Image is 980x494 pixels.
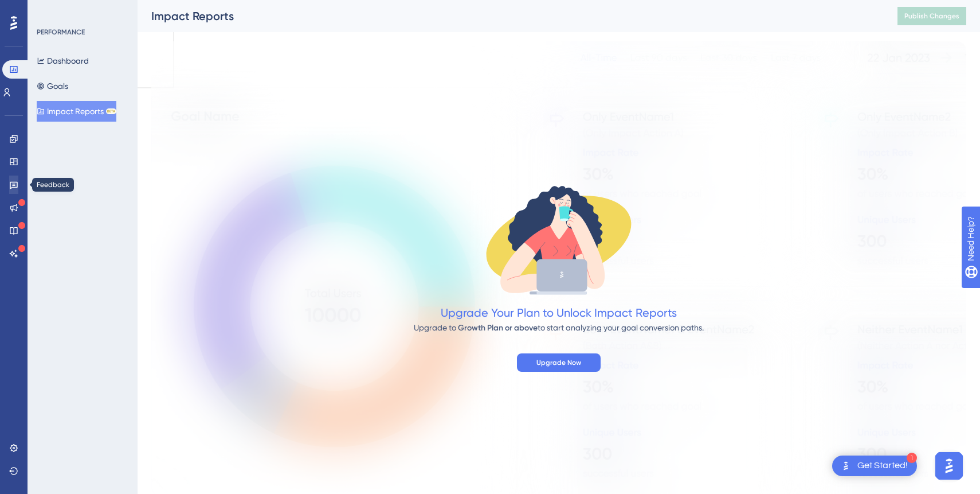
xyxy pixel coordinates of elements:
[832,456,917,476] div: Open Get Started! checklist, remaining modules: 1
[932,449,966,483] iframe: UserGuiding AI Assistant Launcher
[37,101,116,122] button: Impact ReportsBETA
[106,108,116,114] div: BETA
[27,3,72,17] span: Need Help?
[414,323,704,332] span: Upgrade to to start analyzing your goal conversion paths.
[441,306,677,320] span: Upgrade Your Plan to Unlock Impact Reports
[904,11,959,21] span: Publish Changes
[839,459,853,473] img: launcher-image-alternative-text
[37,50,89,71] button: Dashboard
[458,323,538,333] span: Growth Plan or above
[37,76,68,96] button: Goals
[536,358,581,367] span: Upgrade Now
[857,460,908,472] div: Get Started!
[37,28,85,37] div: PERFORMANCE
[151,8,869,24] div: Impact Reports
[897,7,966,25] button: Publish Changes
[517,353,601,372] button: Upgrade Now
[907,453,917,463] div: 1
